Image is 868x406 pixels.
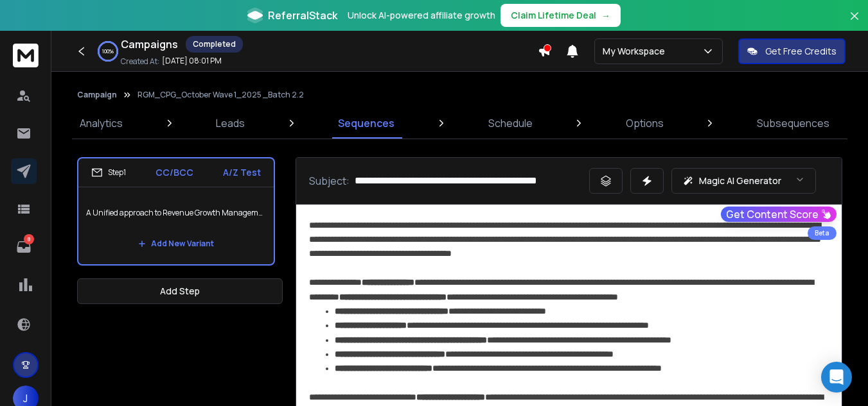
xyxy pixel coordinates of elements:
[77,90,117,100] button: Campaign
[721,207,837,222] button: Get Content Score
[86,195,266,231] p: A Unified approach to Revenue Growth Management
[757,115,829,131] p: Subsequences
[626,115,664,131] p: Options
[738,38,846,64] button: Get Free Credits
[80,115,123,131] p: Analytics
[128,231,224,257] button: Add New Variant
[72,108,130,139] a: Analytics
[77,157,275,266] li: Step1CC/BCCA/Z TestA Unified approach to Revenue Growth ManagementAdd New Variant
[186,36,243,53] div: Completed
[749,108,837,139] a: Subsequences
[330,108,402,139] a: Sequences
[121,56,159,67] p: Created At:
[77,278,283,304] button: Add Step
[223,166,261,179] p: A/Z Test
[91,167,126,178] div: Step 1
[618,108,671,139] a: Options
[846,8,863,38] button: Close banner
[671,168,816,194] button: Magic AI Generator
[268,8,337,23] span: ReferralStack
[348,9,495,22] p: Unlock AI-powered affiliate growth
[603,45,670,58] p: My Workspace
[11,234,37,260] a: 8
[102,47,114,55] p: 100 %
[765,45,837,58] p: Get Free Credits
[488,115,533,131] p: Schedule
[162,56,222,66] p: [DATE] 08:01 PM
[481,108,540,139] a: Schedule
[24,234,34,244] p: 8
[121,37,178,52] h1: Campaigns
[137,90,304,100] p: RGM_CPG_October Wave 1_2025 _Batch 2.2
[601,9,610,22] span: →
[208,108,252,139] a: Leads
[155,166,193,179] p: CC/BCC
[821,362,852,393] div: Open Intercom Messenger
[699,174,781,187] p: Magic AI Generator
[309,173,350,189] p: Subject:
[338,115,394,131] p: Sequences
[808,226,837,240] div: Beta
[500,4,621,27] button: Claim Lifetime Deal→
[216,115,245,131] p: Leads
